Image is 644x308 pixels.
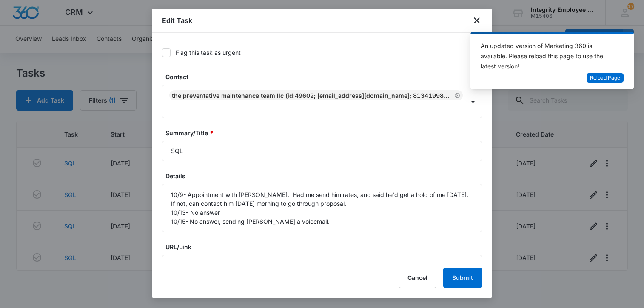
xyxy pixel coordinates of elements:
[176,48,241,57] div: Flag this task as urgent
[472,15,482,26] button: close
[165,242,485,251] label: URL/Link
[443,268,482,288] button: Submit
[399,268,436,288] button: Cancel
[481,41,613,71] div: An updated version of Marketing 360 is available. Please reload this page to use the latest version!
[162,141,482,161] input: Summary/Title
[165,171,485,180] label: Details
[165,72,485,81] label: Contact
[453,92,460,98] div: Remove The PREVENTATIVE MAINTENANCE TEAM LLC (ID:49602; pmt.tampa@gmail.com; 8134199856)
[172,92,453,99] div: The PREVENTATIVE MAINTENANCE TEAM LLC (ID:49602; [EMAIL_ADDRESS][DOMAIN_NAME]; 8134199856)
[162,184,482,232] textarea: 10/9- Appointment with [PERSON_NAME]. Had me send him rates, and said he'd get a hold of me [DATE...
[590,74,620,82] span: Reload Page
[162,15,192,26] h1: Edit Task
[162,255,482,275] input: URL/Link
[587,73,624,83] button: Reload Page
[165,128,485,137] label: Summary/Title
